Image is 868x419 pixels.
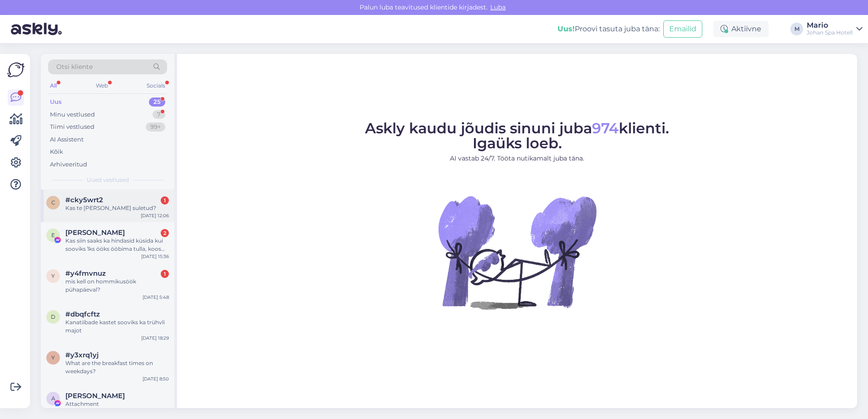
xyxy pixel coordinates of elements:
div: Web [94,80,110,92]
span: #y3xrq1yj [65,351,99,359]
div: Minu vestlused [50,110,95,119]
span: E [51,232,55,239]
div: mis kell on hommikusöök pühapäeval? [65,278,169,294]
div: 1 [161,196,169,205]
div: Aktiivne [713,21,769,37]
span: #y4fmvnuz [65,269,106,278]
span: y [51,354,55,361]
div: [DATE] 12:06 [141,212,169,219]
div: 1 [161,270,169,278]
div: [DATE] 5:48 [143,294,169,301]
span: 974 [592,119,619,137]
div: [DATE] 8:50 [143,375,169,382]
p: AI vastab 24/7. Tööta nutikamalt juba täna. [365,154,669,163]
div: [DATE] 15:36 [141,253,169,260]
div: Mario [807,22,853,29]
span: Askly kaudu jõudis sinuni juba klienti. Igaüks loeb. [365,119,669,152]
div: Kas siin saaks ka hindasid küsida kui sooviks 1ks ööks ööbima tulla, koos hommikusöögiga? :) [65,237,169,253]
span: #cky5wrt2 [65,196,103,204]
span: A [51,395,55,402]
div: Tiimi vestlused [50,122,94,132]
span: Uued vestlused [87,176,129,184]
div: Johan Spa Hotell [807,29,853,36]
div: Uus [50,97,62,107]
div: What are the breakfast times on weekdays? [65,359,169,375]
img: No Chat active [435,171,599,334]
div: Kanatiibade kastet sooviks ka trühvli majot [65,318,169,335]
div: All [48,80,59,92]
a: MarioJohan Spa Hotell [807,22,863,36]
div: Attachment [65,400,169,408]
div: AI Assistent [50,135,84,144]
div: [DATE] 18:29 [141,335,169,341]
div: Socials [145,80,167,92]
div: Arhiveeritud [50,160,87,169]
span: Otsi kliente [56,62,93,72]
div: 25 [149,97,165,107]
span: #dbqfcftz [65,310,100,318]
div: 7 [153,110,165,119]
span: d [51,313,55,320]
div: Kas te [PERSON_NAME] suletud? [65,204,169,212]
img: Askly Logo [7,61,25,78]
button: Emailid [663,20,702,38]
span: y [51,273,55,279]
div: Proovi tasuta juba täna: [557,24,660,34]
span: Elis Tunder [65,229,125,237]
b: Uus! [557,24,575,33]
div: 99+ [146,122,165,132]
div: M [790,23,803,35]
span: c [51,199,55,206]
span: Luba [488,3,508,11]
span: Andrus Rako [65,392,125,400]
div: Kõik [50,147,63,156]
div: 2 [161,229,169,237]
